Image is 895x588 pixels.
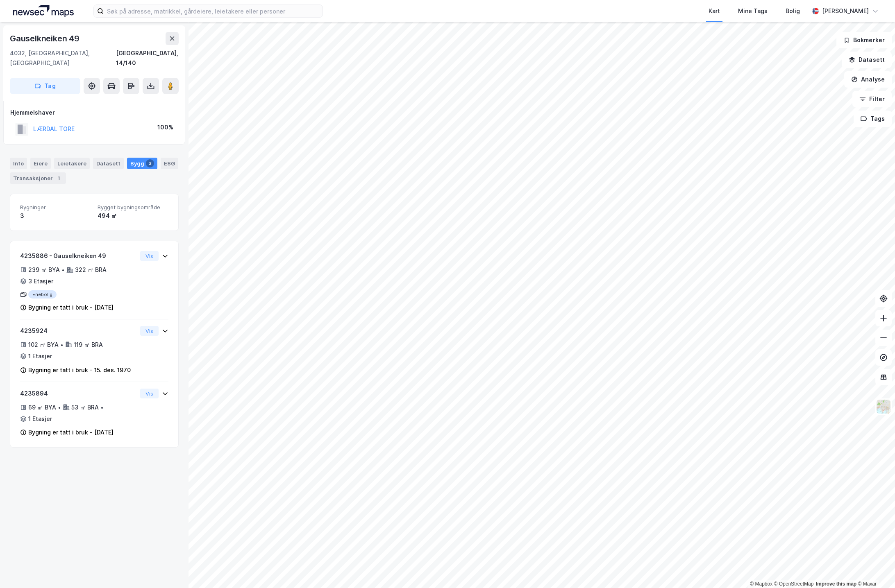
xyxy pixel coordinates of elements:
span: Bygget bygningsområde [98,204,168,211]
div: 3 [146,159,154,167]
img: logo.a4113a55bc3d86da70a041830d287a7e.svg [13,5,74,17]
div: ESG [161,158,178,169]
div: Transaksjoner [10,172,66,184]
div: • [60,341,64,348]
div: Bygg [127,158,157,169]
a: OpenStreetMap [774,581,814,587]
button: Bokmerker [836,32,892,48]
button: Datasett [842,52,892,68]
input: Søk på adresse, matrikkel, gårdeiere, leietakere eller personer [104,5,323,17]
span: Bygninger [20,204,91,211]
div: Kontrollprogram for chat [854,549,895,588]
div: 69 ㎡ BYA [28,403,56,412]
div: • [58,404,61,411]
button: Tags [854,111,892,127]
div: 4235886 - Gauselkneiken 49 [20,251,137,261]
div: Hjemmelshaver [10,108,178,118]
div: 102 ㎡ BYA [28,340,59,350]
button: Vis [140,251,159,261]
img: Z [876,399,891,414]
div: Info [10,158,27,169]
button: Filter [852,91,892,107]
div: 53 ㎡ BRA [71,403,99,412]
a: Improve this map [816,581,856,587]
div: Bygning er tatt i bruk - 15. des. 1970 [28,365,131,375]
div: Bygning er tatt i bruk - [DATE] [28,427,114,437]
iframe: Chat Widget [854,549,895,588]
div: Datasett [93,158,124,169]
div: Eiere [30,158,51,169]
div: 100% [157,122,173,132]
div: 3 Etasjer [28,276,53,286]
div: 4235894 [20,389,137,398]
div: 1 Etasjer [28,351,52,361]
div: Gauselkneiken 49 [10,32,81,45]
button: Vis [140,326,159,336]
div: 239 ㎡ BYA [28,265,60,275]
button: Tag [10,78,80,94]
div: 1 Etasjer [28,414,52,424]
div: Kart [709,6,720,16]
div: Leietakere [54,158,90,169]
div: • [61,267,65,273]
div: Bygning er tatt i bruk - [DATE] [28,303,114,312]
div: Bolig [786,6,800,16]
div: [GEOGRAPHIC_DATA], 14/140 [116,48,179,68]
div: 4032, [GEOGRAPHIC_DATA], [GEOGRAPHIC_DATA] [10,48,116,68]
div: • [100,404,104,411]
div: Mine Tags [738,6,768,16]
div: 4235924 [20,326,137,336]
div: [PERSON_NAME] [822,6,869,16]
div: 494 ㎡ [98,211,168,221]
a: Mapbox [750,581,772,587]
button: Vis [140,389,159,398]
div: 322 ㎡ BRA [75,265,107,275]
div: 3 [20,211,91,221]
div: 1 [55,174,63,182]
div: 119 ㎡ BRA [74,340,103,350]
button: Analyse [844,71,892,88]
